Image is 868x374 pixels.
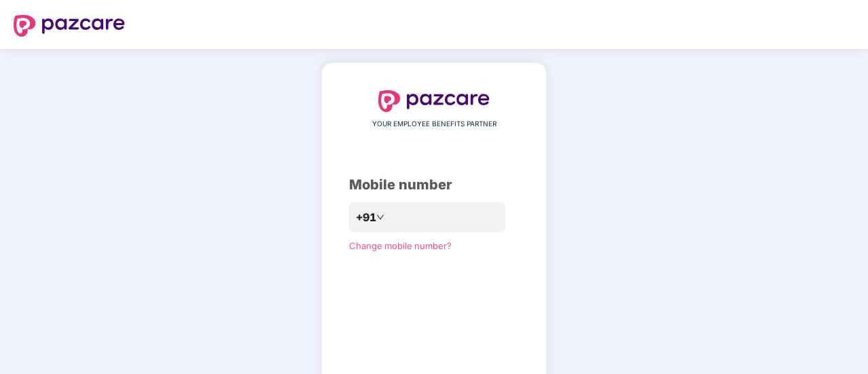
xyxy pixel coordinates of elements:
[376,213,384,221] span: down
[372,119,496,130] span: YOUR EMPLOYEE BENEFITS PARTNER
[378,90,490,112] img: logo
[349,174,519,195] div: Mobile number
[14,15,125,37] img: logo
[349,240,452,251] a: Change mobile number?
[356,209,376,226] span: +91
